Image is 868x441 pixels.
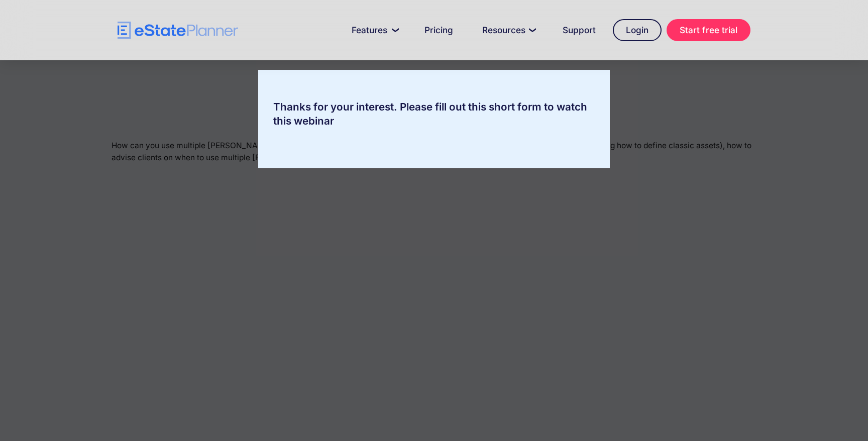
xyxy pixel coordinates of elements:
[667,19,750,41] a: Start free trial
[118,22,238,39] a: home
[551,20,608,40] a: Support
[258,100,610,128] div: Thanks for your interest. Please fill out this short form to watch this webinar
[470,20,546,40] a: Resources
[412,20,465,40] a: Pricing
[613,19,662,41] a: Login
[340,20,407,40] a: Features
